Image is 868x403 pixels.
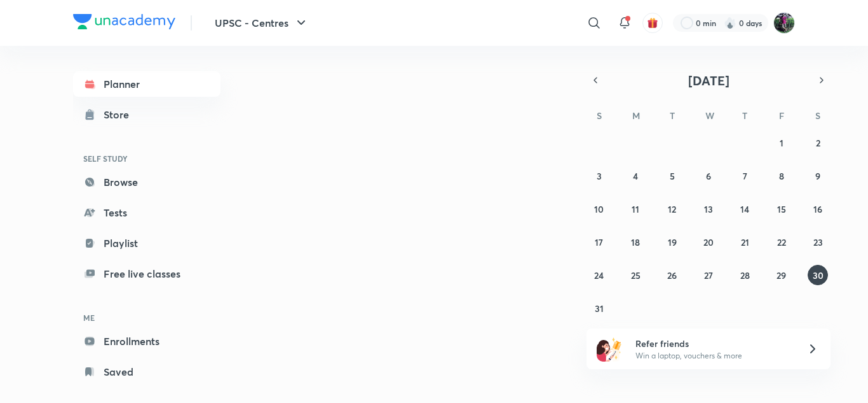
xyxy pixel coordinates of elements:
[597,336,622,362] img: referral
[808,199,828,219] button: August 16, 2025
[594,269,604,281] abbr: August 24, 2025
[808,166,828,186] button: August 9, 2025
[771,265,792,285] button: August 29, 2025
[625,232,646,252] button: August 18, 2025
[740,269,750,281] abbr: August 28, 2025
[662,199,682,219] button: August 12, 2025
[597,170,602,182] abbr: August 3, 2025
[625,166,646,186] button: August 4, 2025
[670,170,675,182] abbr: August 5, 2025
[777,203,786,215] abbr: August 15, 2025
[73,359,220,385] a: Saved
[771,199,792,219] button: August 15, 2025
[808,265,828,285] button: August 30, 2025
[779,110,784,122] abbr: Friday
[777,236,786,248] abbr: August 22, 2025
[635,350,792,362] p: Win a laptop, vouchers & more
[604,71,813,89] button: [DATE]
[815,170,820,182] abbr: August 9, 2025
[662,265,682,285] button: August 26, 2025
[698,232,719,252] button: August 20, 2025
[73,148,220,169] h6: SELF STUDY
[698,199,719,219] button: August 13, 2025
[771,132,792,153] button: August 1, 2025
[595,302,604,315] abbr: August 31, 2025
[631,269,641,281] abbr: August 25, 2025
[743,170,747,182] abbr: August 7, 2025
[589,199,609,219] button: August 10, 2025
[589,232,609,252] button: August 17, 2025
[73,200,220,225] a: Tests
[815,110,820,122] abbr: Saturday
[625,265,646,285] button: August 25, 2025
[73,102,220,127] a: Store
[589,265,609,285] button: August 24, 2025
[595,236,603,248] abbr: August 17, 2025
[631,236,640,248] abbr: August 18, 2025
[73,14,175,29] img: Company Logo
[662,166,682,186] button: August 5, 2025
[642,13,663,33] button: avatar
[207,10,316,36] button: UPSC - Centres
[73,71,220,97] a: Planner
[724,17,736,29] img: streak
[597,110,602,122] abbr: Sunday
[706,170,711,182] abbr: August 6, 2025
[73,329,220,354] a: Enrollments
[667,269,677,281] abbr: August 26, 2025
[635,337,792,350] h6: Refer friends
[780,137,783,149] abbr: August 1, 2025
[704,269,713,281] abbr: August 27, 2025
[73,230,220,256] a: Playlist
[703,236,714,248] abbr: August 20, 2025
[741,236,749,248] abbr: August 21, 2025
[73,14,175,32] a: Company Logo
[771,166,792,186] button: August 8, 2025
[735,265,755,285] button: August 28, 2025
[813,269,824,281] abbr: August 30, 2025
[73,169,220,195] a: Browse
[813,203,822,215] abbr: August 16, 2025
[771,232,792,252] button: August 22, 2025
[742,110,747,122] abbr: Thursday
[735,166,755,186] button: August 7, 2025
[632,203,639,215] abbr: August 11, 2025
[698,166,719,186] button: August 6, 2025
[740,203,749,215] abbr: August 14, 2025
[808,232,828,252] button: August 23, 2025
[670,110,675,122] abbr: Tuesday
[816,137,820,149] abbr: August 2, 2025
[773,12,795,34] img: Ravishekhar Kumar
[662,232,682,252] button: August 19, 2025
[104,107,137,122] div: Store
[668,203,676,215] abbr: August 12, 2025
[705,110,714,122] abbr: Wednesday
[735,199,755,219] button: August 14, 2025
[808,132,828,153] button: August 2, 2025
[589,298,609,318] button: August 31, 2025
[668,236,677,248] abbr: August 19, 2025
[632,110,640,122] abbr: Monday
[625,199,646,219] button: August 11, 2025
[735,232,755,252] button: August 21, 2025
[73,307,220,329] h6: ME
[73,261,220,286] a: Free live classes
[647,17,658,29] img: avatar
[594,203,604,215] abbr: August 10, 2025
[633,170,638,182] abbr: August 4, 2025
[688,72,729,89] span: [DATE]
[704,203,713,215] abbr: August 13, 2025
[813,236,823,248] abbr: August 23, 2025
[779,170,784,182] abbr: August 8, 2025
[776,269,786,281] abbr: August 29, 2025
[698,265,719,285] button: August 27, 2025
[589,166,609,186] button: August 3, 2025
